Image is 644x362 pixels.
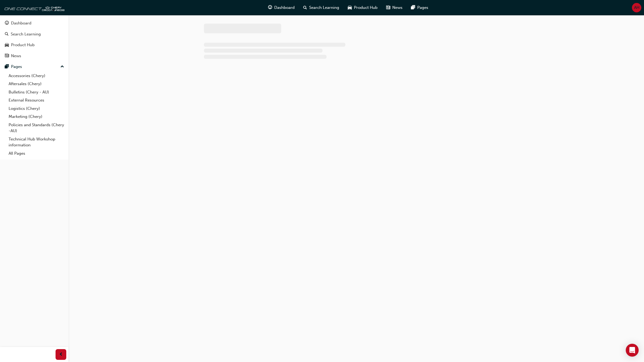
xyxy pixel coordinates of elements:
[354,5,378,11] span: Product Hub
[299,2,343,13] a: search-iconSearch Learning
[309,5,339,11] span: Search Learning
[6,88,66,96] a: Bulletins (Chery - AU)
[11,20,31,26] div: Dashboard
[411,4,415,11] span: pages-icon
[632,3,641,12] button: AH
[6,113,66,121] a: Marketing (Chery)
[343,2,382,13] a: car-iconProduct Hub
[5,64,9,69] span: pages-icon
[2,17,66,62] button: DashboardSearch LearningProduct HubNews
[5,54,9,59] span: news-icon
[5,21,9,26] span: guage-icon
[2,62,66,72] button: Pages
[2,18,66,28] a: Dashboard
[11,42,35,48] div: Product Hub
[11,31,41,37] div: Search Learning
[392,5,402,11] span: News
[6,149,66,158] a: All Pages
[264,2,299,13] a: guage-iconDashboard
[386,4,390,11] span: news-icon
[6,135,66,149] a: Technical Hub Workshop information
[634,5,639,11] span: AH
[407,2,433,13] a: pages-iconPages
[59,351,63,358] span: prev-icon
[417,5,428,11] span: Pages
[2,40,66,50] a: Product Hub
[6,121,66,135] a: Policies and Standards (Chery -AU)
[6,80,66,88] a: Aftersales (Chery)
[303,4,307,11] span: search-icon
[6,96,66,104] a: External Resources
[11,64,22,70] div: Pages
[2,51,66,61] a: News
[268,4,272,11] span: guage-icon
[6,104,66,113] a: Logistics (Chery)
[2,29,66,39] a: Search Learning
[6,72,66,80] a: Accessories (Chery)
[5,43,9,48] span: car-icon
[274,5,295,11] span: Dashboard
[626,344,639,357] div: Open Intercom Messenger
[348,4,352,11] span: car-icon
[11,53,21,59] div: News
[60,63,64,70] span: up-icon
[5,32,9,37] span: search-icon
[382,2,407,13] a: news-iconNews
[3,2,64,13] img: oneconnect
